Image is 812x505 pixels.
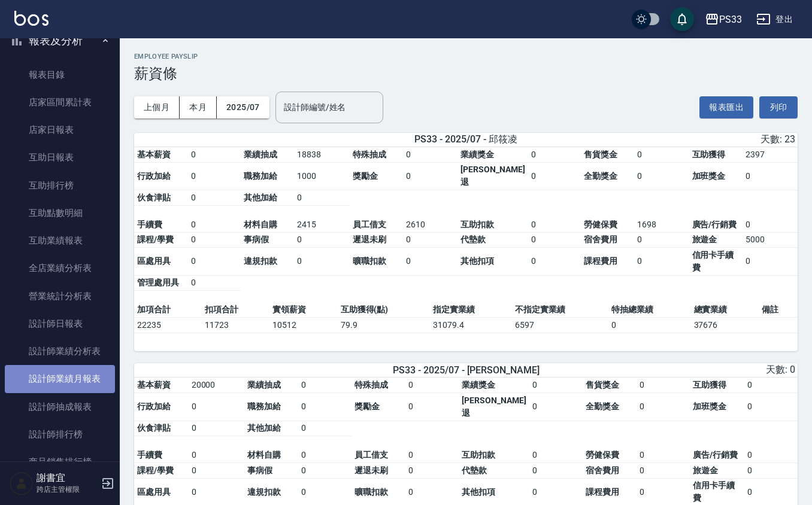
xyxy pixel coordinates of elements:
[247,401,281,411] span: 職務加給
[460,150,494,159] span: 業績獎金
[294,232,350,248] td: 0
[244,193,277,202] span: 其他加給
[462,380,495,390] span: 業績獎金
[355,380,388,390] span: 特殊抽成
[353,150,386,159] span: 特殊抽成
[637,378,690,393] td: 0
[134,318,202,333] td: 22235
[355,401,380,411] span: 獎勵金
[578,133,795,146] div: 天數: 23
[403,248,458,276] td: 0
[244,220,277,229] span: 材料自購
[752,8,798,31] button: 登出
[5,393,115,421] a: 設計師抽成報表
[692,220,737,229] span: 廣告/行銷費
[744,393,798,421] td: 0
[298,421,352,436] td: 0
[405,393,459,421] td: 0
[460,256,494,266] span: 其他扣項
[188,248,241,276] td: 0
[759,96,798,118] button: 列印
[744,463,798,479] td: 0
[188,232,241,248] td: 0
[353,235,386,244] span: 遲退未刷
[691,318,759,333] td: 37676
[743,248,798,276] td: 0
[247,380,281,390] span: 業績抽成
[512,318,608,333] td: 6597
[529,448,583,463] td: 0
[188,190,241,206] td: 0
[5,421,115,448] a: 設計師排行榜
[529,393,583,421] td: 0
[692,171,726,181] span: 加班獎金
[462,450,495,460] span: 互助扣款
[137,466,174,475] span: 課程/學費
[743,232,798,248] td: 5000
[528,248,581,276] td: 0
[578,364,795,376] div: 天數: 0
[137,401,171,411] span: 行政加給
[693,401,726,411] span: 加班獎金
[700,7,747,32] button: PS33
[244,171,277,181] span: 職務加給
[462,466,487,475] span: 代墊款
[202,318,269,333] td: 11723
[294,190,350,206] td: 0
[693,480,735,503] span: 信用卡手續費
[137,171,171,181] span: 行政加給
[244,150,277,159] span: 業績抽成
[137,193,171,202] span: 伙食津貼
[693,466,718,475] span: 旅遊金
[403,217,458,233] td: 2610
[137,235,174,244] span: 課程/學費
[37,472,98,484] h5: 謝書宜
[634,162,689,190] td: 0
[188,147,241,163] td: 0
[403,232,458,248] td: 0
[202,302,269,318] td: 扣項合計
[134,96,180,118] button: 上個月
[403,162,458,190] td: 0
[586,466,619,475] span: 宿舍費用
[294,147,350,163] td: 18838
[294,217,350,233] td: 2415
[14,11,49,26] img: Logo
[529,463,583,479] td: 0
[5,116,115,144] a: 店家日報表
[692,235,717,244] span: 旅遊金
[637,393,690,421] td: 0
[584,235,617,244] span: 宿舍費用
[5,365,115,393] a: 設計師業績月報表
[528,162,581,190] td: 0
[699,96,753,118] button: 報表匯出
[637,463,690,479] td: 0
[134,65,798,82] h3: 薪資條
[294,162,350,190] td: 1000
[5,282,115,310] a: 營業統計分析表
[691,302,759,318] td: 總實業績
[355,487,388,497] span: 曠職扣款
[5,144,115,171] a: 互助日報表
[608,318,690,333] td: 0
[528,217,581,233] td: 0
[247,450,281,460] span: 材料自購
[692,150,726,159] span: 互助獲得
[586,380,619,390] span: 售貨獎金
[5,254,115,282] a: 全店業績分析表
[743,162,798,190] td: 0
[692,250,734,272] span: 信用卡手續費
[137,423,171,433] span: 伙食津貼
[460,235,486,244] span: 代墊款
[298,378,352,393] td: 0
[584,171,617,181] span: 全勤獎金
[137,487,171,497] span: 區處用具
[414,133,517,146] span: PS33 - 2025/07 - 邱筱凌
[353,171,378,181] span: 獎勵金
[188,217,241,233] td: 0
[744,448,798,463] td: 0
[743,147,798,163] td: 2397
[10,471,34,495] img: Person
[298,393,352,421] td: 0
[137,256,171,266] span: 區處用具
